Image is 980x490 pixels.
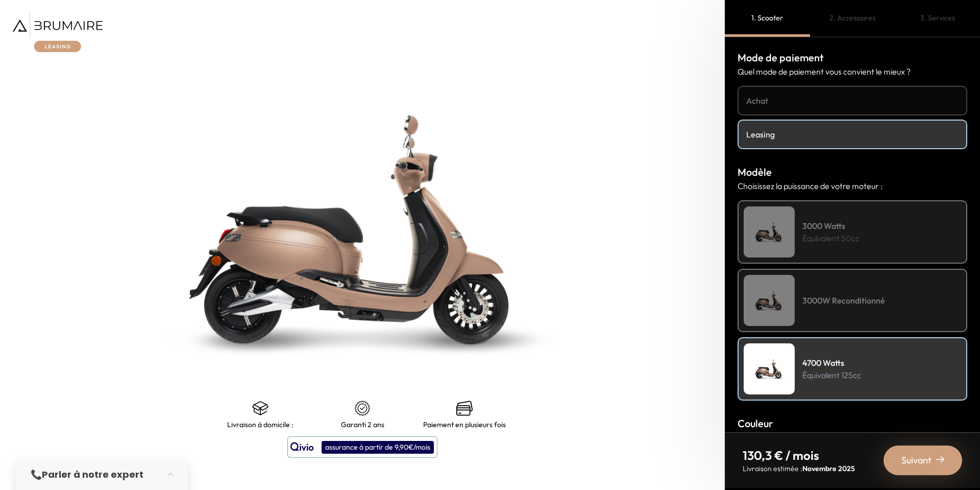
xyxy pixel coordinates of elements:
[738,180,967,192] p: Choisissez la puissance de votre moteur :
[802,294,885,307] h4: 3000W Reconditionné
[290,441,314,453] img: logo qivio
[354,400,371,416] img: certificat-de-garantie.png
[744,206,795,258] img: Scooter Leasing
[802,232,860,244] p: Équivalent 50cc
[287,436,437,458] button: assurance à partir de 9,90€/mois
[738,165,967,180] h3: Modèle
[743,463,855,474] p: Livraison estimée :
[936,455,944,463] img: right-arrow-2.png
[738,50,967,65] h3: Mode de paiement
[322,441,434,454] div: assurance à partir de 9,90€/mois
[738,65,967,78] p: Quel mode de paiement vous convient le mieux ?
[341,421,384,429] p: Garanti 2 ans
[456,400,473,416] img: credit-cards.png
[743,447,855,463] p: 130,3 € / mois
[746,95,959,107] h4: Achat
[227,421,293,429] p: Livraison à domicile :
[738,431,967,444] p: Personnalisez la couleur de votre scooter :
[802,369,861,381] p: Équivalent 125cc
[802,220,860,232] h4: 3000 Watts
[13,13,103,52] img: Brumaire Leasing
[802,464,855,473] span: Novembre 2025
[738,86,967,115] a: Achat
[744,275,795,326] img: Scooter Leasing
[738,416,967,431] h3: Couleur
[746,128,959,141] h4: Leasing
[901,453,932,468] span: Suivant
[423,421,506,429] p: Paiement en plusieurs fois
[802,357,861,369] h4: 4700 Watts
[744,343,795,394] img: Scooter Leasing
[252,400,268,416] img: shipping.png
